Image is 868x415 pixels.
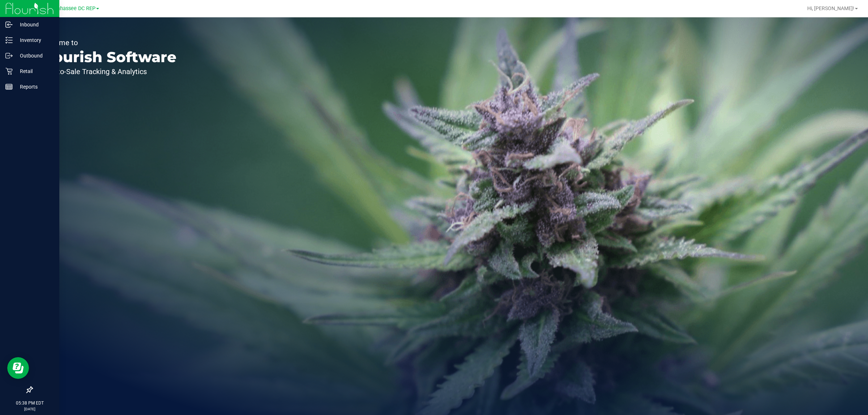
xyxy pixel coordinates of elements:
p: Retail [13,67,56,76]
p: 05:38 PM EDT [3,400,56,406]
p: Inventory [13,36,56,44]
p: Welcome to [39,39,176,46]
span: Tallahassee DC REP [48,5,95,12]
span: Hi, [PERSON_NAME]! [807,5,854,11]
p: Outbound [13,51,56,60]
p: [DATE] [3,406,56,412]
inline-svg: Inbound [5,21,13,28]
inline-svg: Inventory [5,37,13,44]
p: Inbound [13,20,56,29]
inline-svg: Retail [5,68,13,75]
iframe: Resource center [7,357,29,379]
inline-svg: Reports [5,83,13,90]
inline-svg: Outbound [5,52,13,59]
p: Seed-to-Sale Tracking & Analytics [39,68,176,75]
p: Flourish Software [39,50,176,64]
p: Reports [13,82,56,91]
